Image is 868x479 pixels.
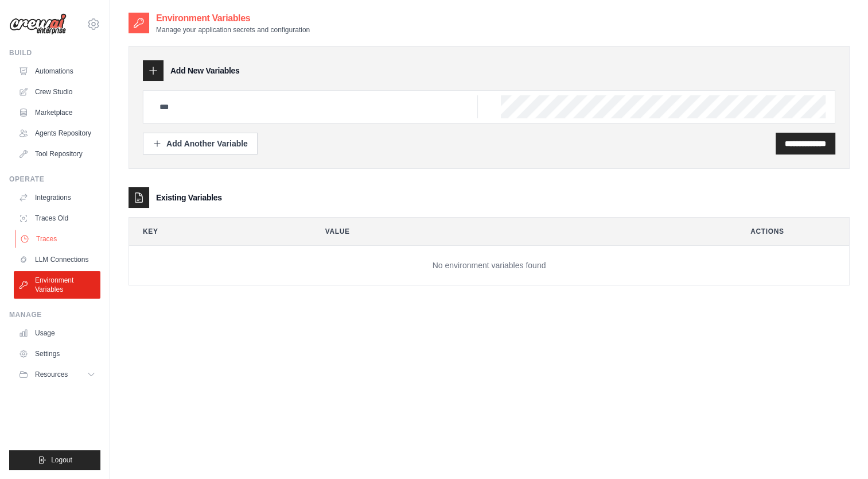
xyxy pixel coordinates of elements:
div: Add Another Variable [153,138,248,149]
a: Agents Repository [14,124,100,142]
div: Operate [9,175,100,184]
button: Logout [9,450,100,470]
button: Add Another Variable [143,133,258,154]
a: Integrations [14,188,100,207]
span: Logout [51,455,72,465]
th: Key [129,218,302,245]
a: Settings [14,345,100,363]
img: Logo [9,13,67,35]
span: Resources [35,370,68,379]
a: Traces [15,230,102,248]
a: Usage [14,324,100,342]
a: Marketplace [14,103,100,122]
a: Crew Studio [14,83,100,101]
a: Tool Repository [14,145,100,163]
h3: Existing Variables [156,192,222,203]
h2: Environment Variables [156,11,310,25]
h3: Add New Variables [170,65,240,76]
button: Resources [14,365,100,384]
td: No environment variables found [129,246,849,285]
p: Manage your application secrets and configuration [156,25,310,34]
a: Automations [14,62,100,80]
a: Traces Old [14,209,100,227]
div: Build [9,48,100,57]
a: Environment Variables [14,271,100,299]
a: LLM Connections [14,250,100,269]
div: Manage [9,310,100,319]
th: Actions [737,218,849,245]
th: Value [312,218,727,245]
